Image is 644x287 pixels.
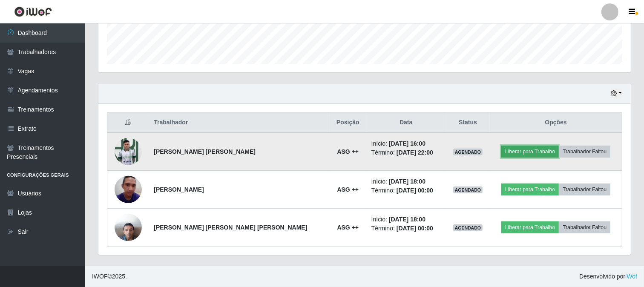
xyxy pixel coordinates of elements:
time: [DATE] 00:00 [397,225,433,232]
time: [DATE] 22:00 [397,149,433,156]
span: AGENDADO [453,224,483,231]
li: Início: [371,215,441,224]
strong: ASG ++ [337,224,359,231]
li: Término: [371,224,441,233]
time: [DATE] 00:00 [397,187,433,194]
span: AGENDADO [453,149,483,155]
span: IWOF [92,273,108,280]
strong: [PERSON_NAME] [PERSON_NAME] [PERSON_NAME] [154,224,307,231]
img: 1698057093105.jpeg [115,133,142,169]
time: [DATE] 16:00 [389,140,425,147]
li: Início: [371,177,441,186]
li: Término: [371,186,441,195]
button: Trabalhador Faltou [559,146,610,158]
button: Liberar para Trabalho [501,146,559,158]
span: AGENDADO [453,187,483,193]
th: Data [366,113,446,133]
th: Opções [490,113,622,133]
img: CoreUI Logo [14,6,52,17]
time: [DATE] 18:00 [389,216,425,223]
button: Trabalhador Faltou [559,184,610,195]
strong: [PERSON_NAME] [154,186,204,193]
button: Trabalhador Faltou [559,221,610,233]
button: Liberar para Trabalho [501,221,559,233]
span: © 2025 . [92,272,127,281]
button: Liberar para Trabalho [501,184,559,195]
span: Desenvolvido por [579,272,637,281]
th: Status [446,113,490,133]
img: 1700332760077.jpeg [115,171,142,207]
img: 1745881058992.jpeg [115,209,142,245]
strong: ASG ++ [337,148,359,155]
li: Término: [371,148,441,157]
a: iWof [625,273,637,280]
th: Trabalhador [149,113,330,133]
strong: [PERSON_NAME] [PERSON_NAME] [154,148,256,155]
th: Posição [330,113,366,133]
time: [DATE] 18:00 [389,178,425,185]
li: Início: [371,139,441,148]
strong: ASG ++ [337,186,359,193]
